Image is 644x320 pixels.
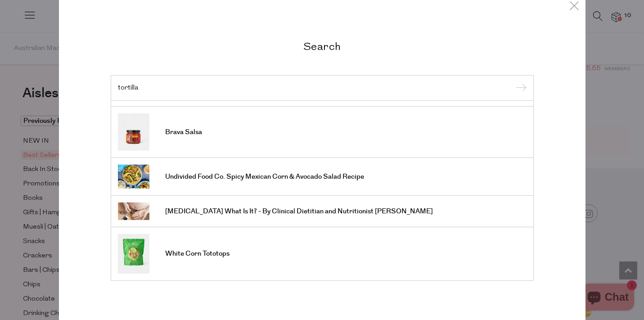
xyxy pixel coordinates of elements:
img: Gestational Diabetes What Is It? - By Clinical Dietitian and Nutritionist Renee Jennings [118,203,149,220]
span: Undivided Food Co. Spicy Mexican Corn & Avocado Salad Recipe [165,172,364,181]
a: Undivided Food Co. Spicy Mexican Corn & Avocado Salad Recipe [118,165,527,189]
span: White Corn Tototops [165,249,230,258]
span: [MEDICAL_DATA] What Is It? - By Clinical Dietitian and Nutritionist [PERSON_NAME] [165,207,433,216]
a: Brava Salsa [118,113,527,151]
a: [MEDICAL_DATA] What Is It? - By Clinical Dietitian and Nutritionist [PERSON_NAME] [118,203,527,220]
span: Brava Salsa [165,128,202,137]
img: White Corn Tototops [118,234,149,274]
input: Search [118,84,527,91]
h2: Search [111,39,534,52]
a: White Corn Tototops [118,234,527,274]
img: Brava Salsa [118,113,149,151]
img: Undivided Food Co. Spicy Mexican Corn & Avocado Salad Recipe [118,165,149,189]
